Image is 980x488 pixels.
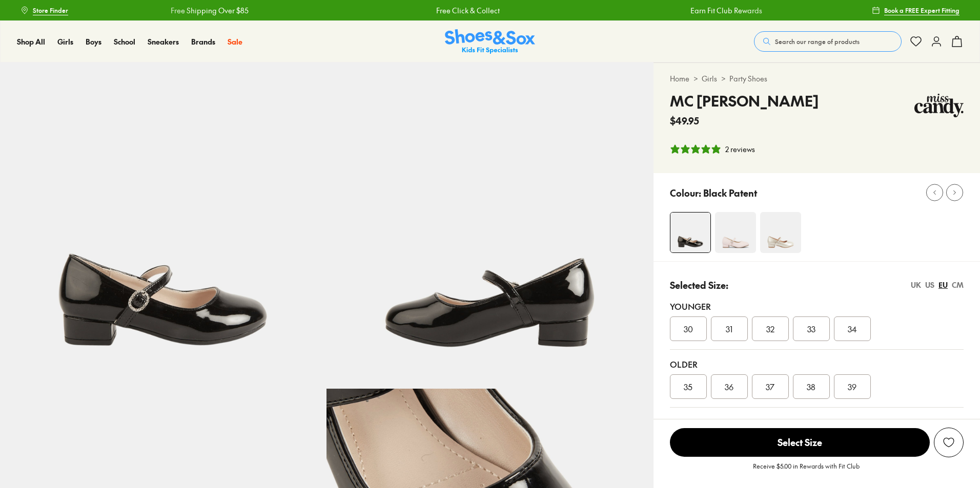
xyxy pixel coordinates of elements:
p: Selected Size: [670,278,728,292]
h4: MC [PERSON_NAME] [670,90,819,112]
a: Shoes & Sox [445,29,535,54]
a: Sale [228,36,242,47]
button: 5 stars, 2 ratings [670,144,755,155]
span: 33 [807,323,815,335]
span: Search our range of products [775,37,860,46]
img: Vendor logo [914,90,964,121]
a: School [114,36,135,47]
img: 5-502705_1 [326,62,653,389]
span: 37 [766,380,774,393]
span: $49.95 [670,114,699,128]
a: Girls [702,73,717,84]
a: Earn Fit Club Rewards [689,5,761,16]
a: Boys [86,36,101,47]
span: 34 [848,323,857,335]
div: EU [938,280,948,290]
a: Brands [191,36,215,47]
a: Shop All [17,36,45,47]
span: Brands [191,36,215,47]
div: UK [911,280,921,290]
div: US [925,280,934,290]
a: Book a FREE Expert Fitting [872,1,959,19]
span: Book a FREE Expert Fitting [884,6,959,15]
a: Store Finder [21,1,68,19]
div: Younger [670,300,964,312]
span: 32 [766,323,774,335]
span: 30 [684,323,693,335]
span: 39 [848,380,856,393]
img: SNS_Logo_Responsive.svg [445,29,535,54]
a: Free Shipping Over $85 [169,5,247,16]
span: Select Size [670,428,930,457]
span: Store Finder [33,6,68,15]
button: Search our range of products [754,31,902,52]
img: 4-502700_1 [760,212,801,253]
div: 2 reviews [725,144,755,155]
div: CM [952,280,964,290]
div: Older [670,358,964,370]
button: Add to Wishlist [934,428,964,457]
span: Boys [86,36,101,47]
span: Sale [228,36,242,47]
span: 35 [684,380,692,393]
span: Shop All [17,36,45,47]
a: Sneakers [148,36,179,47]
img: 4-502704_1 [670,213,710,252]
span: 38 [807,380,815,393]
a: Girls [57,36,73,47]
span: Sneakers [148,36,179,47]
div: > > [670,73,964,84]
span: 36 [725,380,733,393]
img: 4-554504_1 [715,212,756,253]
span: School [114,36,135,47]
a: Free Click & Collect [435,5,498,16]
p: Colour: [670,186,701,200]
a: Party Shoes [729,73,767,84]
span: 31 [726,323,732,335]
a: Home [670,73,689,84]
p: Black Patent [703,186,757,200]
span: Girls [57,36,73,47]
p: Receive $5.00 in Rewards with Fit Club [753,461,860,480]
button: Select Size [670,428,930,457]
iframe: Gorgias live chat messenger [10,419,51,457]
